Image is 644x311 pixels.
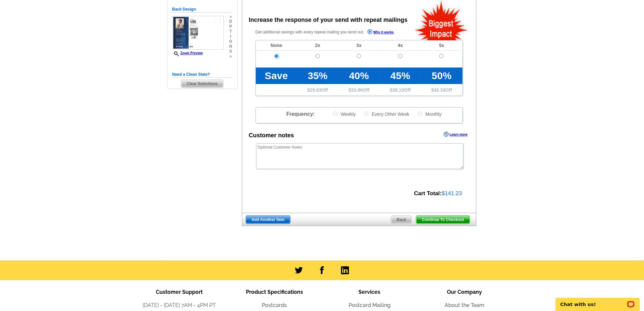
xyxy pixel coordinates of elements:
h5: Back Design [172,6,232,13]
td: $ Off [380,84,421,96]
td: 50% [421,67,462,84]
span: s [229,49,232,54]
td: 3x [338,40,380,51]
a: Back [391,215,412,224]
td: $ Off [297,84,338,96]
a: Learn more [444,132,467,137]
td: Save [256,67,297,84]
span: n [229,44,232,49]
span: Product Specifications [246,289,303,295]
span: Frequency: [286,111,315,117]
span: t [229,29,232,34]
iframe: LiveChat chat widget [551,290,644,311]
li: [DATE] - [DATE] 7AM - 4PM PT [132,301,227,309]
span: o [229,19,232,24]
a: Zoom Preview [172,51,203,55]
span: p [229,24,232,29]
input: Monthly [418,111,422,116]
span: Our Company [447,289,482,295]
span: 38.10 [392,87,404,93]
span: 42.33 [434,87,445,93]
span: Continue To Checkout [416,216,469,224]
a: Postcard Mailing [349,302,390,308]
input: Every Other Week [364,111,368,116]
p: Get additional savings with every repeat mailing you send out. [255,28,408,36]
td: $ Off [421,84,462,96]
span: » [229,54,232,59]
td: 35% [297,67,338,84]
span: 33.86 [351,87,363,93]
span: Clear Selections [181,80,223,88]
input: Weekly [333,111,337,116]
span: i [229,34,232,39]
a: Add Another Item [246,215,290,224]
td: 40% [338,67,380,84]
a: Why it works [367,29,394,36]
td: 5x [421,40,462,51]
span: » [229,14,232,19]
img: small-thumb.jpg [172,16,224,50]
label: Monthly [417,111,442,117]
span: Back [391,216,412,224]
a: About the Team [445,302,485,308]
span: Services [359,289,381,295]
a: Postcards [262,302,287,308]
span: Add Another Item [246,216,290,224]
label: Every Other Week [363,111,409,117]
span: 29.63 [310,87,322,93]
td: 2x [297,40,338,51]
td: None [256,40,297,51]
td: $ Off [338,84,380,96]
td: 45% [380,67,421,84]
span: o [229,39,232,44]
div: Increase the response of your send with repeat mailings [249,16,408,24]
label: Weekly [332,111,356,117]
td: 4x [380,40,421,51]
span: Customer Support [156,289,203,295]
div: Customer notes [249,131,294,140]
span: $141.23 [442,190,462,197]
h5: Need a Clean Slate? [172,71,232,78]
strong: Cart Total: [414,190,442,197]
